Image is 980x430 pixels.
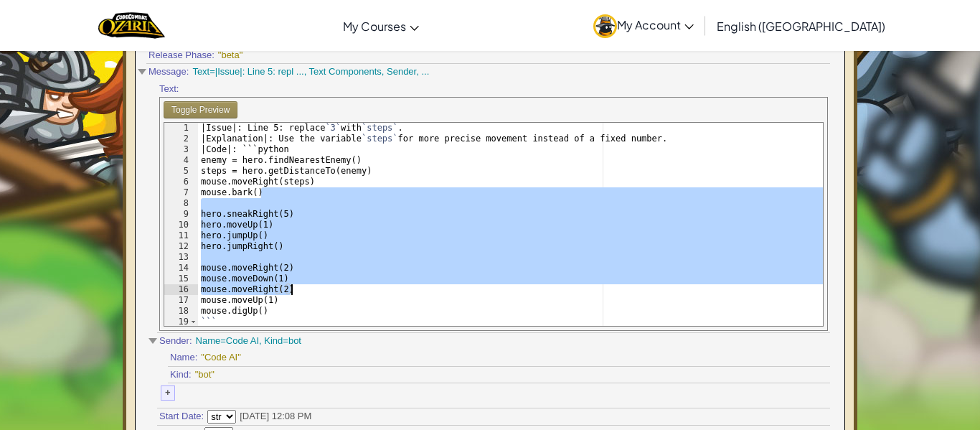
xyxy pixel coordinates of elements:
span: Start Date: [159,410,204,424]
div: 12 [164,241,198,252]
span: English ([GEOGRAPHIC_DATA]) [717,19,885,34]
span: My Account [617,17,694,32]
div: 19 [164,317,198,327]
div: "Code AI" [201,351,241,365]
div: 17 [164,295,198,306]
div: 7 [164,187,198,198]
div: 8 [164,198,198,209]
span: Release Phase: [149,49,215,62]
div: 10 [164,220,198,230]
div: 14 [164,263,198,274]
div: 2 [164,134,198,144]
div: 16 [164,284,198,295]
div: 1 [164,123,198,134]
a: English ([GEOGRAPHIC_DATA]) [710,6,892,45]
div: "bot" [195,368,231,382]
span: Kind: [170,368,192,382]
div: + [161,385,175,401]
div: [DATE] 12:08 PM [240,410,311,424]
span: Sender: [159,335,192,348]
div: 15 [164,274,198,284]
div: 9 [164,209,198,220]
a: My Courses [336,6,426,45]
span: Text: [159,83,179,96]
div: 18 [164,306,198,317]
div: 13 [164,252,198,263]
span: My Courses [343,19,406,34]
img: avatar [593,14,617,38]
a: Ozaria by CodeCombat logo [98,11,165,40]
div: 6 [164,177,198,187]
button: Toggle Preview [164,101,237,118]
a: My Account [586,3,701,48]
div: "beta" [218,49,254,62]
span: Name: [170,351,197,365]
div: 5 [164,166,198,177]
span: Message: [149,65,189,79]
div: 4 [164,155,198,166]
div: 3 [164,144,198,155]
div: Name=Code AI, Kind=bot [196,335,301,348]
img: Home [98,11,165,40]
div: Text=|Issue|: Line 5: repl ..., Text Components, Sender, ... [192,65,429,79]
div: 11 [164,230,198,241]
